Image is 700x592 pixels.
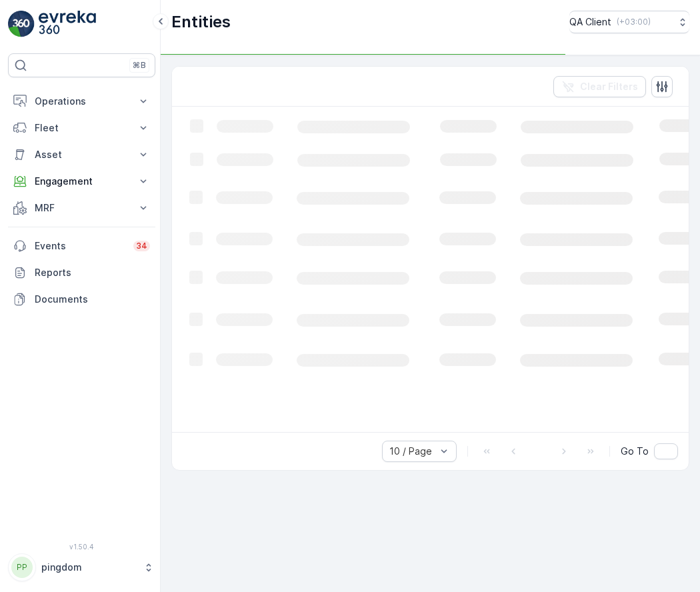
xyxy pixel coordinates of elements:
button: Engagement [8,168,155,195]
p: Operations [35,95,129,108]
p: Clear Filters [580,80,638,93]
p: Entities [171,11,231,33]
p: Reports [35,266,150,279]
button: QA Client(+03:00) [569,11,689,33]
p: ⌘B [133,60,146,71]
p: QA Client [569,15,611,29]
p: Fleet [35,121,129,135]
button: Clear Filters [553,76,646,97]
button: PPpingdom [8,553,155,581]
p: MRF [35,201,129,215]
a: Events34 [8,233,155,259]
span: v 1.50.4 [8,543,155,551]
img: logo [8,11,35,37]
p: 34 [136,241,147,251]
p: pingdom [41,561,137,574]
a: Reports [8,259,155,286]
span: Go To [621,445,649,458]
button: Operations [8,88,155,115]
button: Fleet [8,115,155,141]
p: Events [35,239,125,253]
div: PP [11,557,33,578]
p: ( +03:00 ) [617,17,651,27]
img: logo_light-DOdMpM7g.png [39,11,96,37]
button: MRF [8,195,155,221]
button: Asset [8,141,155,168]
p: Asset [35,148,129,161]
a: Documents [8,286,155,313]
p: Documents [35,293,150,306]
p: Engagement [35,175,129,188]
